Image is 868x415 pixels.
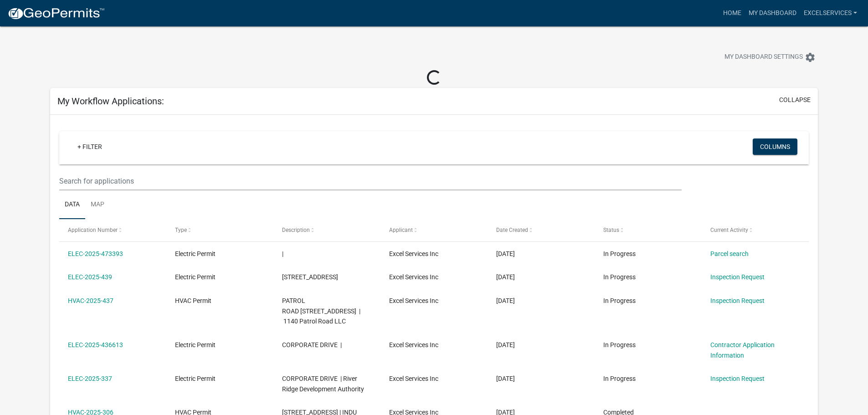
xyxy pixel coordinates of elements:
[724,52,803,63] span: My Dashboard Settings
[496,375,515,382] span: 06/12/2025
[496,250,515,257] span: 09/04/2025
[85,190,110,220] a: Map
[59,172,681,190] input: Search for applications
[70,138,109,155] a: + Filter
[496,273,515,281] span: 08/11/2025
[710,273,765,281] a: Inspection Request
[710,227,748,233] span: Current Activity
[389,297,438,304] span: Excel Services Inc
[175,273,216,281] span: Electric Permit
[175,227,187,233] span: Type
[57,96,164,107] h5: My Workflow Applications:
[805,52,816,63] i: settings
[389,273,438,281] span: Excel Services Inc
[175,341,216,348] span: Electric Permit
[68,375,112,382] a: ELEC-2025-337
[496,341,515,348] span: 06/16/2025
[166,219,273,241] datatable-header-cell: Type
[719,5,745,22] a: Home
[603,297,636,304] span: In Progress
[273,219,380,241] datatable-header-cell: Description
[389,250,438,257] span: Excel Services Inc
[68,273,112,281] a: ELEC-2025-439
[59,190,85,220] a: Data
[389,227,413,233] span: Applicant
[710,375,765,382] a: Inspection Request
[745,5,800,22] a: My Dashboard
[68,297,113,304] a: HVAC-2025-437
[68,227,118,233] span: Application Number
[701,219,808,241] datatable-header-cell: Current Activity
[282,297,360,325] span: PATROL ROAD 1140 Patrol Road | 1140 Patrol Road LLC
[603,375,636,382] span: In Progress
[175,375,216,382] span: Electric Permit
[175,250,216,257] span: Electric Permit
[68,250,123,257] a: ELEC-2025-473393
[710,297,765,304] a: Inspection Request
[800,5,861,22] a: excelservices
[282,227,310,233] span: Description
[753,138,797,155] button: Columns
[779,95,811,105] button: collapse
[603,250,636,257] span: In Progress
[496,227,528,233] span: Date Created
[603,341,636,348] span: In Progress
[603,227,619,233] span: Status
[710,250,749,257] a: Parcel search
[175,297,211,304] span: HVAC Permit
[380,219,488,241] datatable-header-cell: Applicant
[496,297,515,304] span: 07/22/2025
[488,219,595,241] datatable-header-cell: Date Created
[603,273,636,281] span: In Progress
[717,48,823,66] button: My Dashboard Settingssettings
[594,219,701,241] datatable-header-cell: Status
[59,219,166,241] datatable-header-cell: Application Number
[68,341,123,348] a: ELEC-2025-436613
[710,341,775,359] a: Contractor Application Information
[389,375,438,382] span: Excel Services Inc
[389,341,438,348] span: Excel Services Inc
[282,375,364,393] span: CORPORATE DRIVE | River Ridge Development Authority
[282,250,283,257] span: |
[282,341,342,348] span: CORPORATE DRIVE |
[282,273,338,281] span: 5300 State Road 62 | River Ridge MS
